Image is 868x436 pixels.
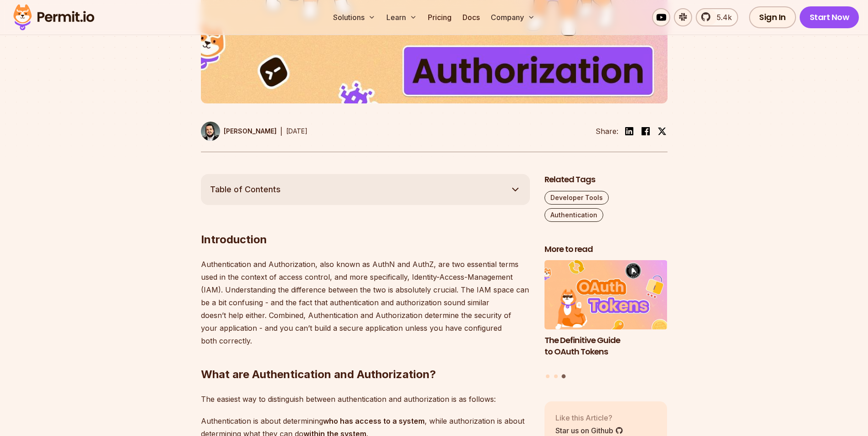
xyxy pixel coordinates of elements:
button: Company [487,8,539,26]
img: facebook [640,126,651,137]
a: Star us on Github [555,425,623,436]
button: Solutions [329,8,379,26]
a: Authentication [544,208,603,222]
a: Pricing [424,8,455,26]
a: [PERSON_NAME] [201,122,277,141]
a: Sign In [749,6,796,28]
button: Go to slide 3 [562,374,566,379]
img: Permit logo [9,2,98,33]
p: Authentication and Authorization, also known as AuthN and AuthZ, are two essential terms used in ... [201,258,530,347]
h2: More to read [544,244,668,255]
button: Table of Contents [201,174,530,205]
div: | [280,126,282,137]
h3: The Definitive Guide to OAuth Tokens [544,335,668,358]
img: linkedin [624,126,635,137]
img: The Definitive Guide to OAuth Tokens [544,260,668,329]
span: 5.4k [711,12,732,23]
img: twitter [657,127,667,136]
a: Developer Tools [544,191,609,205]
h2: What are Authentication and Authorization? [201,331,530,382]
strong: who has access to a system [323,416,425,426]
li: Share: [596,126,618,137]
h2: Related Tags [544,174,668,185]
time: [DATE] [286,127,308,135]
h2: Introduction [201,196,530,247]
p: The easiest way to distinguish between authentication and authorization is as follows: [201,393,530,405]
div: Posts [544,260,668,380]
li: 3 of 3 [544,260,668,369]
button: Go to slide 1 [546,374,550,378]
p: Like this Article? [555,412,623,423]
a: 5.4k [696,8,738,26]
button: Learn [383,8,421,26]
a: The Definitive Guide to OAuth TokensThe Definitive Guide to OAuth Tokens [544,260,668,369]
span: Table of Contents [210,183,281,196]
button: Go to slide 2 [554,374,558,378]
a: Start Now [800,6,859,28]
p: [PERSON_NAME] [224,127,277,136]
img: Gabriel L. Manor [201,122,220,141]
a: Docs [459,8,483,26]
